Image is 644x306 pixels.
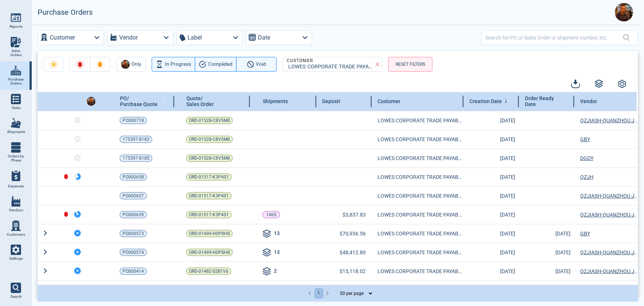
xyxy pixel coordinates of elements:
[11,65,21,76] img: menu_icon
[464,186,519,205] td: [DATE]
[580,249,639,256] a: QZJIASH-QUANZHOU JIASHENG METAL & PLASTIC PRODUCTS CO. LTD.
[120,95,158,107] span: PO/ Purchase Quote
[6,154,26,163] span: Orders by Phase
[315,289,323,298] button: page 1
[120,173,147,181] a: PO000658
[107,30,173,45] button: Vendor
[580,154,639,162] a: DGDY
[120,249,147,256] a: PO000574
[6,49,26,57] span: Sales Orders
[123,211,144,218] span: PO000639
[121,60,130,69] img: Avatar
[120,117,147,124] a: PO000718
[580,211,639,218] a: QZJIASH-QUANZHOU JIASHENG METAL & PLASTIC PRODUCTS CO. LTD.
[263,98,288,104] span: Shipments
[340,249,366,255] span: $48,412.80
[120,230,147,237] a: PO000573
[7,232,25,237] span: Customers
[580,192,639,200] a: QZJIASH-QUANZHOU JIASHENG METAL & PLASTIC PRODUCTS CO. LTD.
[120,211,147,218] a: PO000639
[87,97,96,106] img: Avatar
[186,136,233,143] a: ORD-01528-C8V5M8
[189,117,230,124] span: ORD-01528-C8V5M8
[256,60,266,69] span: Void
[286,64,376,70] div: LOWES CORPORATE TRADE PAYABLES
[176,30,243,45] button: Label
[464,243,519,262] td: [DATE]
[258,33,270,43] label: Date
[189,136,230,143] span: ORD-01528-C8V5M8
[469,98,502,104] span: Creation Date
[519,262,574,280] td: [DATE]
[274,229,280,238] span: 13
[464,111,519,130] td: [DATE]
[50,33,75,43] label: Customer
[580,230,639,237] a: GBY
[189,154,230,162] span: ORD-01528-C8V5M8
[11,118,21,128] img: menu_icon
[378,211,462,218] a: LOWES CORPORATE TRADE PAYABLES
[11,196,21,207] img: menu_icon
[38,30,104,45] button: Customer
[378,117,462,124] span: LOWES CORPORATE TRADE PAYABLES
[120,154,152,162] a: 175397-8185
[322,98,340,104] span: Deposit
[186,192,232,200] a: ORD-01517-K3P4S1
[580,98,597,104] span: Vendor
[123,268,144,275] span: PO000414
[464,149,519,167] td: [DATE]
[464,205,519,224] td: [DATE]
[580,136,639,143] a: GBY
[464,167,519,186] td: [DATE]
[464,280,519,299] td: [DATE]
[123,192,144,200] span: PO000657
[10,295,22,299] span: Search
[246,30,312,45] button: Date
[485,32,623,43] input: Search for PO or Sales Order or shipment number, etc.
[120,136,152,143] a: 175397-8183
[11,37,21,47] img: menu_icon
[186,230,233,237] a: ORD-01499-H0P8H8
[186,117,233,124] a: ORD-01528-C8V5M8
[116,57,146,72] button: AvatarOnly
[11,221,21,231] img: menu_icon
[189,268,228,275] span: ORD-01482-S2B1V6
[378,173,462,181] a: LOWES CORPORATE TRADE PAYABLES
[378,154,462,162] a: LOWES CORPORATE TRADE PAYABLES
[8,184,24,188] span: Expenses
[378,192,462,200] a: LOWES CORPORATE TRADE PAYABLES
[195,57,237,72] button: Completed
[123,173,144,181] span: PO000658
[266,211,276,218] p: 1465
[519,224,574,243] td: [DATE]
[186,268,231,275] a: ORD-01482-S2B1V6
[9,208,23,212] span: Vendors
[388,57,433,72] button: RESET FILTERS
[10,24,23,29] span: Reports
[186,95,214,107] span: Quote/ Sales Order
[464,262,519,280] td: [DATE]
[9,256,23,261] span: Settings
[123,117,144,124] span: PO000718
[378,268,462,275] a: LOWES CORPORATE TRADE PAYABLES
[525,95,561,108] span: Order Ready Date
[189,192,229,200] span: ORD-01517-K3P4S1
[119,33,138,43] label: Vendor
[378,249,462,256] span: LOWES CORPORATE TRADE PAYABLES
[274,267,277,276] span: 2
[189,249,230,256] span: ORD-01499-H0P8H8
[580,117,639,124] a: QZJIASH-QUANZHOU JIASHENG METAL & PLASTIC PRODUCTS CO. LTD.
[274,248,280,257] span: 13
[186,173,232,181] a: ORD-01517-K3P4S1
[132,60,141,69] span: Only
[378,98,400,104] span: Customer
[187,33,202,43] label: Label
